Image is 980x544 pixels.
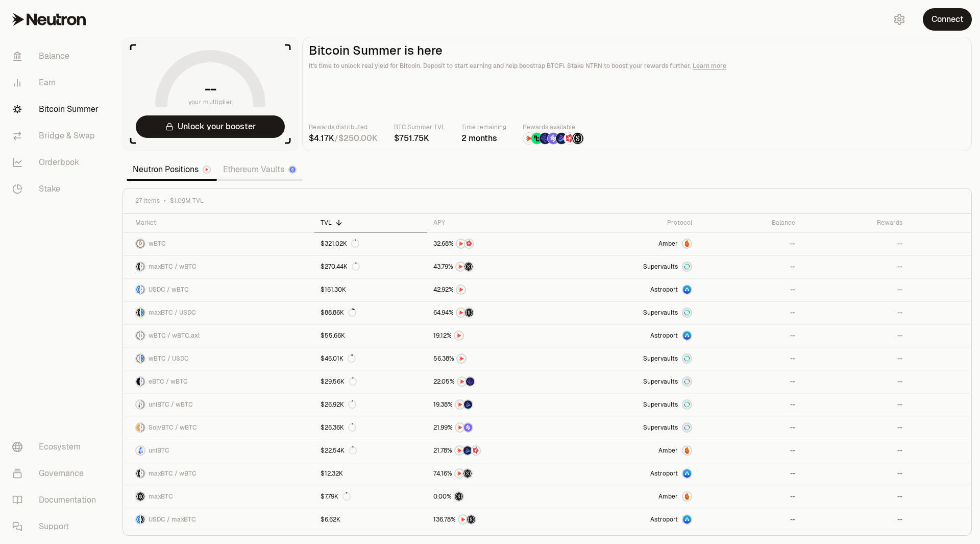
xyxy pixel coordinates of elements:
[141,354,144,363] img: USDC Logo
[141,515,144,524] img: maxBTC Logo
[564,133,575,144] img: Mars Fragments
[698,324,801,347] a: --
[650,515,678,524] span: Astroport
[136,309,140,317] img: maxBTC Logo
[461,122,506,132] p: Time remaining
[309,122,378,132] p: Rewards distributed
[698,416,801,439] a: --
[457,240,465,248] img: NTRN
[433,468,557,479] button: NTRNStructured Points
[427,416,563,439] a: NTRNSolv Points
[309,43,965,58] h2: Bitcoin Summer is here
[433,514,557,525] button: NTRNStructured Points
[136,515,140,524] img: USDC Logo
[464,400,472,409] img: Bedrock Diamonds
[123,462,314,485] a: maxBTC LogowBTC LogomaxBTC / wBTC
[4,69,110,96] a: Earn
[456,263,464,271] img: NTRN
[427,301,563,324] a: NTRNStructured Points
[149,240,166,248] span: wBTC
[427,508,563,531] a: NTRNStructured Points
[321,263,360,271] div: $270.44K
[458,377,466,386] img: NTRN
[683,263,691,271] img: Supervaults
[123,301,314,324] a: maxBTC LogoUSDC LogomaxBTC / USDC
[698,393,801,416] a: --
[457,286,465,294] img: NTRN
[321,400,356,409] div: $26.92K
[141,469,144,478] img: wBTC Logo
[4,434,110,460] a: Ecosystem
[433,330,557,341] button: NTRN
[136,263,140,271] img: maxBTC Logo
[564,347,698,370] a: SupervaultsSupervaults
[698,485,801,508] a: --
[141,423,144,432] img: wBTC Logo
[123,347,314,370] a: wBTC LogoUSDC LogowBTC / USDC
[321,446,357,455] div: $22.54K
[149,263,197,271] span: maxBTC / wBTC
[149,354,189,363] span: wBTC / USDC
[457,309,465,317] img: NTRN
[149,515,196,524] span: USDC / maxBTC
[136,469,140,478] img: maxBTC Logo
[135,219,308,227] div: Market
[314,439,427,462] a: $22.54K
[136,115,285,138] button: Unlock your booster
[683,354,691,363] img: Supervaults
[321,354,356,363] div: $46.01K
[643,423,678,432] span: Supervaults
[650,469,678,478] span: Astroport
[321,377,357,386] div: $29.56K
[658,446,678,455] span: Amber
[643,377,678,386] span: Supervaults
[314,508,427,531] a: $6.62K
[149,492,173,501] span: maxBTC
[136,377,140,386] img: eBTC Logo
[321,332,345,340] div: $55.66K
[455,469,463,478] img: NTRN
[149,332,200,340] span: wBTC / wBTC.axl
[123,485,314,508] a: maxBTC LogomaxBTC
[427,324,563,347] a: NTRN
[217,159,303,180] a: Ethereum Vaults
[321,492,351,501] div: $7.79K
[135,197,160,205] span: 27 items
[205,81,216,97] h1: --
[4,96,110,123] a: Bitcoin Summer
[123,508,314,531] a: USDC LogomaxBTC LogoUSDC / maxBTC
[801,416,909,439] a: --
[643,263,678,271] span: Supervaults
[4,460,110,487] a: Governance
[658,492,678,501] span: Amber
[801,347,909,370] a: --
[314,324,427,347] a: $55.66K
[427,439,563,462] a: NTRNBedrock DiamondsMars Fragments
[461,132,506,145] div: 2 months
[564,278,698,301] a: Astroport
[683,446,691,455] img: Amber
[548,133,559,144] img: Solv Points
[4,149,110,176] a: Orderbook
[643,309,678,317] span: Supervaults
[807,219,902,227] div: Rewards
[321,240,359,248] div: $321.02K
[394,122,445,132] p: BTC Summer TVL
[698,255,801,278] a: --
[314,485,427,508] a: $7.79K
[433,262,557,272] button: NTRNStructured Points
[136,400,140,409] img: uniBTC Logo
[321,515,340,524] div: $6.62K
[123,255,314,278] a: maxBTC LogowBTC LogomaxBTC / wBTC
[523,122,584,132] p: Rewards available
[564,416,698,439] a: SupervaultsSupervaults
[464,423,472,432] img: Solv Points
[643,400,678,409] span: Supervaults
[136,492,144,501] img: maxBTC Logo
[141,377,144,386] img: wBTC Logo
[141,400,144,409] img: wBTC Logo
[523,133,534,144] img: NTRN
[149,446,169,455] span: uniBTC
[149,286,189,294] span: USDC / wBTC
[433,491,557,502] button: Structured Points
